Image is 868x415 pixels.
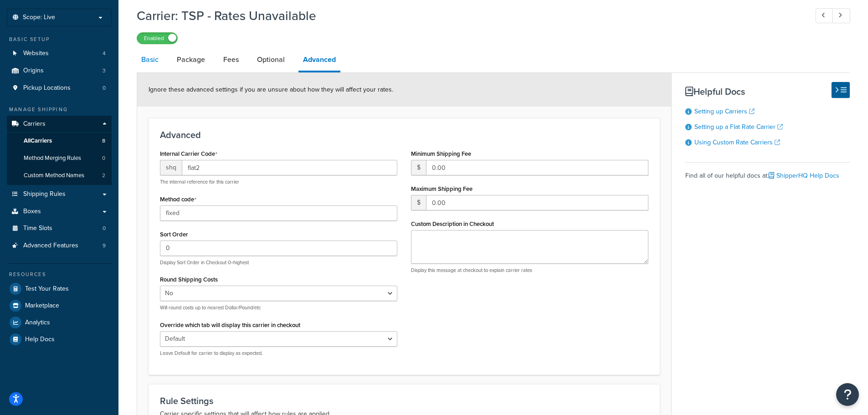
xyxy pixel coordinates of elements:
span: Advanced Features [23,242,78,250]
span: Pickup Locations [23,84,71,92]
a: Previous Record [816,8,833,23]
span: Scope: Live [23,14,55,21]
a: Analytics [7,314,112,331]
a: Package [172,49,210,71]
label: Maximum Shipping Fee [411,185,473,192]
span: Marketplace [25,302,59,310]
label: Sort Order [160,231,188,238]
span: 2 [102,172,105,179]
a: Websites4 [7,45,112,62]
span: Boxes [23,208,41,215]
li: Advanced Features [7,237,112,254]
li: Method Merging Rules [7,150,112,167]
a: Carriers [7,116,112,133]
a: Help Docs [7,331,112,348]
span: Websites [23,50,49,57]
a: AllCarriers8 [7,133,112,149]
a: ShipperHQ Help Docs [769,171,839,180]
span: 0 [103,84,106,92]
a: Optional [252,49,289,71]
span: Test Your Rates [25,285,69,293]
label: Round Shipping Costs [160,276,218,283]
span: Time Slots [23,225,52,232]
a: Time Slots0 [7,220,112,237]
h3: Advanced [160,130,648,140]
button: Hide Help Docs [832,82,850,98]
p: Will round costs up to nearest Dollar/Pound/etc [160,304,397,311]
a: Setting up Carriers [694,107,755,116]
a: Advanced Features9 [7,237,112,254]
span: Ignore these advanced settings if you are unsure about how they will affect your rates. [149,85,393,94]
span: Analytics [25,319,50,327]
a: Advanced [298,49,340,72]
h1: Carrier: TSP - Rates Unavailable [137,7,799,25]
button: Open Resource Center [836,383,859,406]
span: Method Merging Rules [24,154,81,162]
h3: Rule Settings [160,396,648,406]
div: Find all of our helpful docs at: [685,162,850,182]
span: $ [411,195,426,210]
span: All Carriers [24,137,52,145]
span: 9 [103,242,106,250]
span: 3 [103,67,106,75]
p: Display Sort Order in Checkout 0=highest [160,259,397,266]
h3: Helpful Docs [685,87,850,97]
a: Boxes [7,203,112,220]
label: Enabled [137,33,177,44]
li: Custom Method Names [7,167,112,184]
div: Manage Shipping [7,106,112,113]
p: Leave Default for carrier to display as expected. [160,350,397,357]
label: Custom Description in Checkout [411,220,494,227]
a: Test Your Rates [7,281,112,297]
li: Origins [7,62,112,79]
a: Custom Method Names2 [7,167,112,184]
span: Shipping Rules [23,190,66,198]
span: Origins [23,67,44,75]
a: Fees [219,49,243,71]
a: Basic [137,49,163,71]
p: The internal reference for this carrier [160,179,397,185]
a: Using Custom Rate Carriers [694,138,780,147]
a: Shipping Rules [7,186,112,203]
a: Method Merging Rules0 [7,150,112,167]
span: shq [160,160,182,175]
p: Display this message at checkout to explain carrier rates [411,267,648,274]
label: Method code [160,196,196,203]
a: Marketplace [7,297,112,314]
a: Setting up a Flat Rate Carrier [694,122,783,132]
span: Carriers [23,120,46,128]
span: 8 [102,137,105,145]
li: Carriers [7,116,112,185]
label: Internal Carrier Code [160,150,217,158]
div: Resources [7,271,112,278]
li: Time Slots [7,220,112,237]
li: Websites [7,45,112,62]
div: Basic Setup [7,36,112,43]
a: Pickup Locations0 [7,80,112,97]
span: 4 [103,50,106,57]
span: 0 [102,154,105,162]
label: Minimum Shipping Fee [411,150,471,157]
span: Custom Method Names [24,172,84,179]
span: $ [411,160,426,175]
span: 0 [103,225,106,232]
label: Override which tab will display this carrier in checkout [160,322,300,328]
a: Origins3 [7,62,112,79]
span: Help Docs [25,336,55,343]
a: Next Record [832,8,850,23]
li: Pickup Locations [7,80,112,97]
